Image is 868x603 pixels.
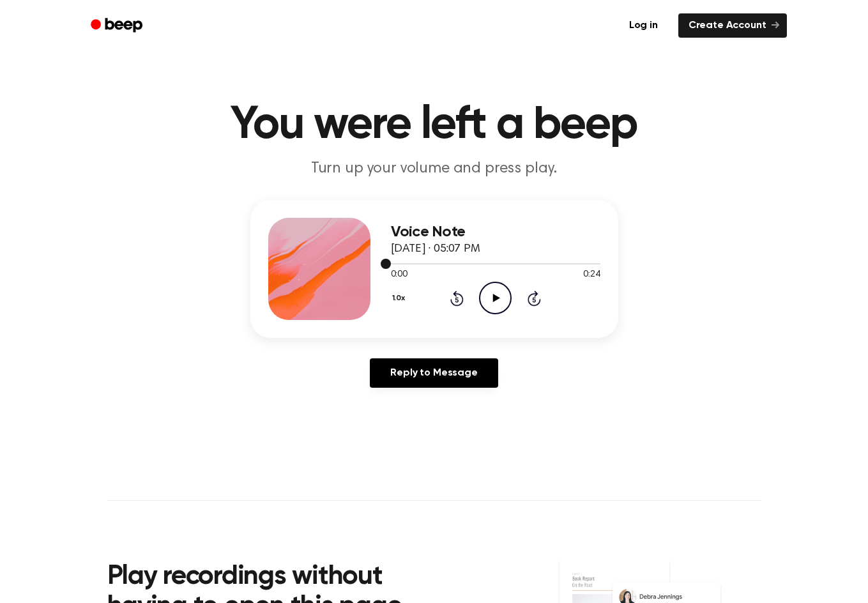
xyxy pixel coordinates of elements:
h3: Voice Note [391,224,600,241]
span: 0:24 [583,268,600,282]
a: Reply to Message [370,358,498,388]
h1: You were left a beep [107,102,761,148]
span: [DATE] · 05:07 PM [391,243,480,255]
a: Create Account [678,13,787,38]
a: Beep [82,13,154,38]
span: 0:00 [391,268,407,282]
p: Turn up your volume and press play. [189,158,680,179]
button: 1.0x [391,287,410,309]
a: Log in [616,11,671,40]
